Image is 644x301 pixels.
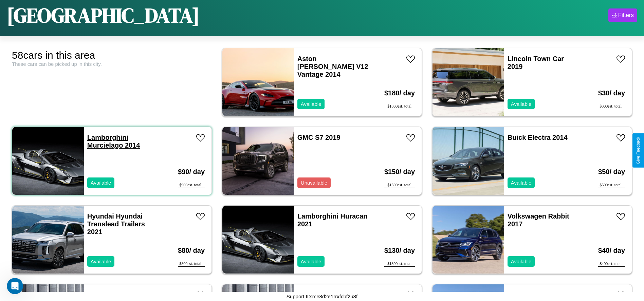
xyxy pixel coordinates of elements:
div: Filters [618,12,634,19]
p: Available [91,178,111,187]
p: Available [511,178,532,187]
a: Volkswagen Rabbit 2017 [508,212,569,228]
div: $ 1800 est. total [384,104,415,109]
div: These cars can be picked up in this city. [12,61,212,67]
h1: [GEOGRAPHIC_DATA] [7,1,200,29]
div: $ 900 est. total [178,183,205,188]
h3: $ 130 / day [384,240,415,261]
h3: $ 40 / day [598,240,625,261]
a: Aston [PERSON_NAME] V12 Vantage 2014 [297,55,368,78]
h3: $ 80 / day [178,240,205,261]
a: Lamborghini Murcielago 2014 [87,134,140,149]
p: Available [301,99,321,109]
button: Filters [608,8,637,22]
h3: $ 50 / day [598,161,625,183]
h3: $ 90 / day [178,161,205,183]
div: Give Feedback [636,137,641,164]
a: GMC S7 2019 [297,134,341,141]
p: Available [511,257,532,266]
div: $ 1500 est. total [384,183,415,188]
div: $ 300 est. total [598,104,625,109]
a: Buick Electra 2014 [508,134,568,141]
div: $ 800 est. total [178,261,205,267]
div: $ 1300 est. total [384,261,415,267]
div: 58 cars in this area [12,50,212,61]
div: $ 400 est. total [598,261,625,267]
p: Support ID: me8d2e1rrxfcbf2u8f [287,292,357,301]
div: $ 500 est. total [598,183,625,188]
p: Unavailable [301,178,327,187]
a: Lamborghini Huracan 2021 [297,212,368,228]
p: Available [91,257,111,266]
p: Available [511,99,532,109]
a: Lincoln Town Car 2019 [508,55,564,70]
h3: $ 150 / day [384,161,415,183]
p: Available [301,257,321,266]
iframe: Intercom live chat [7,278,23,294]
a: Volvo S90 2014 [297,291,346,299]
h3: $ 30 / day [598,82,625,104]
a: Hyundai Hyundai Translead Trailers 2021 [87,212,145,236]
h3: $ 180 / day [384,82,415,104]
